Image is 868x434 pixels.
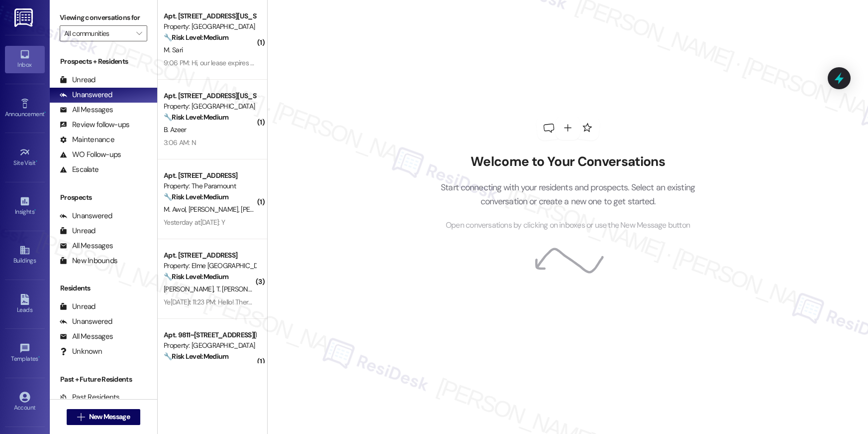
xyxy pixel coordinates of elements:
[164,218,225,227] div: Yesterday at[DATE]: Y
[189,205,241,214] span: [PERSON_NAME]
[164,11,256,21] div: Apt. [STREET_ADDRESS][US_STATE]
[241,205,293,214] span: [PERSON_NAME]
[164,113,228,122] strong: 🔧 Risk Level: Medium
[50,56,157,67] div: Prospects + Residents
[50,283,157,293] div: Residents
[60,241,113,251] div: All Messages
[136,29,142,37] i: 
[5,340,45,367] a: Templates •
[60,301,96,312] div: Unread
[164,272,228,281] strong: 🔧 Risk Level: Medium
[60,149,121,160] div: WO Follow-ups
[5,242,45,269] a: Buildings
[77,413,85,421] i: 
[60,256,117,266] div: New Inbounds
[5,291,45,318] a: Leads
[34,207,36,214] span: •
[60,346,102,357] div: Unknown
[164,125,186,134] span: B. Azeer
[164,101,256,112] div: Property: [GEOGRAPHIC_DATA]
[60,90,112,100] div: Unanswered
[164,170,256,181] div: Apt. [STREET_ADDRESS]
[164,138,196,147] div: 3:06 AM: N
[164,330,256,340] div: Apt. 9811~[STREET_ADDRESS][PERSON_NAME]
[164,181,256,191] div: Property: The Paramount
[89,412,130,422] span: New Message
[44,109,46,116] span: •
[60,105,113,115] div: All Messages
[60,316,112,327] div: Unanswered
[5,46,45,73] a: Inbox
[164,352,228,361] strong: 🔧 Risk Level: Medium
[5,389,45,416] a: Account
[60,135,114,145] div: Maintenance
[50,192,157,203] div: Prospects
[164,45,183,54] span: M. Sari
[164,91,256,101] div: Apt. [STREET_ADDRESS][US_STATE]
[14,8,35,27] img: ResiDesk Logo
[216,285,272,293] span: T. [PERSON_NAME]
[36,158,37,165] span: •
[164,21,256,32] div: Property: [GEOGRAPHIC_DATA]
[164,297,439,306] div: Ye[DATE]t 11:23 PM: Hello! Thereâs a cigarette smoking smell coming from the unit above our
[60,10,147,25] label: Viewing conversations for
[60,211,112,221] div: Unanswered
[67,409,140,425] button: New Message
[164,285,216,293] span: [PERSON_NAME]
[164,205,189,214] span: M. Awol
[60,120,129,130] div: Review follow-ups
[164,33,228,42] strong: 🔧 Risk Level: Medium
[164,250,256,261] div: Apt. [STREET_ADDRESS]
[50,374,157,385] div: Past + Future Residents
[5,193,45,220] a: Insights •
[60,331,113,342] div: All Messages
[5,144,45,171] a: Site Visit •
[60,164,98,175] div: Escalate
[164,192,228,201] strong: 🔧 Risk Level: Medium
[164,261,256,271] div: Property: Elme [GEOGRAPHIC_DATA]
[38,354,40,361] span: •
[60,392,120,403] div: Past Residents
[64,25,131,41] input: All communities
[60,75,96,85] div: Unread
[446,219,690,232] span: Open conversations by clicking on inboxes or use the New Message button
[164,340,256,351] div: Property: [GEOGRAPHIC_DATA]
[426,180,710,209] p: Start connecting with your residents and prospects. Select an existing conversation or create a n...
[60,226,96,236] div: Unread
[426,154,710,170] h2: Welcome to Your Conversations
